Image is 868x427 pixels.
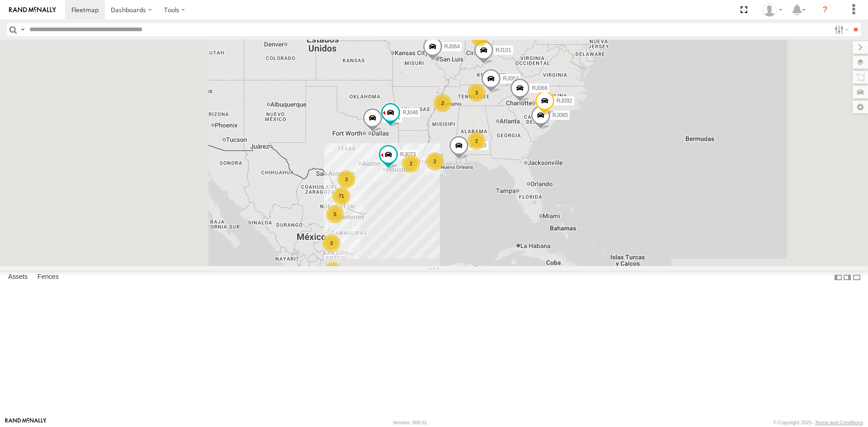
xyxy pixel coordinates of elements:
span: RJ013 [471,142,486,148]
div: 7 [324,262,342,280]
label: Map Settings [853,101,868,113]
div: 3 [337,170,355,188]
span: RJ053 [503,75,519,82]
label: Search Filter Options [831,23,850,36]
div: 3 [322,234,340,252]
div: 2 [426,152,444,170]
i: ? [818,3,832,17]
div: © Copyright 2025 - [773,420,863,425]
span: RJ092 [557,98,572,104]
span: RJ073 [400,151,416,158]
span: RJ066 [532,85,547,91]
div: Sebastian Velez [759,3,786,17]
div: 5 [326,205,344,223]
span: RJ064 [444,43,460,49]
div: 2 [402,155,420,173]
span: RJ085 [552,112,568,118]
div: 71 [332,187,350,205]
label: Dock Summary Table to the Right [843,271,852,284]
div: 2 [434,94,452,112]
label: Dock Summary Table to the Left [834,271,843,284]
div: 3 [467,84,486,102]
span: RJ046 [402,109,418,115]
div: 2 [471,28,489,47]
label: Fences [33,271,63,284]
div: Version: 308.01 [393,420,427,425]
img: rand-logo.svg [9,7,56,13]
div: 2 [467,132,486,150]
a: Visit our Website [5,418,47,427]
label: Assets [4,271,32,284]
a: Terms and Conditions [815,420,863,425]
label: Search Query [19,23,26,36]
label: Hide Summary Table [852,271,861,284]
span: RJ101 [495,47,511,53]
